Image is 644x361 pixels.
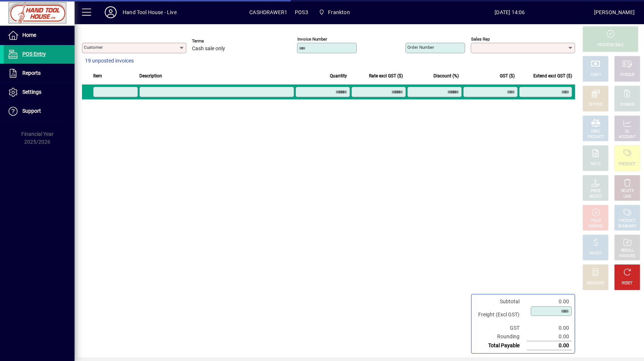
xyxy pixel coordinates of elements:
[591,129,600,134] div: MISC
[4,102,75,121] a: Support
[533,72,572,80] span: Extend excl GST ($)
[369,72,403,80] span: Rate excl GST ($)
[407,45,434,50] mat-label: Order number
[619,162,635,167] div: PRODUCT
[589,102,603,108] div: EFTPOS
[597,42,624,48] div: PROCESS SALE
[619,253,635,259] div: INVOICES
[474,341,527,350] td: Total Payable
[591,218,600,224] div: HOLD
[527,332,572,341] td: 0.00
[471,36,490,42] mat-label: Sales rep
[474,332,527,341] td: Rounding
[500,72,515,80] span: GST ($)
[620,102,635,108] div: CHARGE
[591,72,600,78] div: CASH
[82,54,137,68] button: 19 unposted invoices
[4,64,75,83] a: Reports
[139,72,162,80] span: Description
[621,188,634,194] div: DELETE
[587,281,604,286] div: DISCOUNT
[297,36,327,42] mat-label: Invoice number
[619,218,635,224] div: PRODUCT
[620,72,634,78] div: CHEQUE
[619,134,636,140] div: ACCOUNT
[474,297,527,306] td: Subtotal
[93,72,102,80] span: Item
[22,70,41,76] span: Reports
[588,224,602,229] div: INVOICE
[99,6,123,19] button: Profile
[625,129,630,134] div: GL
[474,306,527,324] td: Freight (Excl GST)
[527,341,572,350] td: 0.00
[22,51,46,57] span: POS Entry
[192,46,225,52] span: Cash sale only
[621,248,634,253] div: RECALL
[587,134,604,140] div: PRODUCT
[330,72,347,80] span: Quantity
[249,6,287,18] span: CASHDRAWER1
[328,6,350,18] span: Frankton
[591,162,600,167] div: NOTE
[589,194,602,199] div: SELECT
[624,194,631,199] div: LINE
[22,32,36,38] span: Home
[4,26,75,45] a: Home
[474,324,527,332] td: GST
[22,89,41,95] span: Settings
[618,224,637,229] div: SUMMARY
[527,297,572,306] td: 0.00
[622,281,633,286] div: RESET
[84,45,103,50] mat-label: Customer
[85,57,134,65] span: 19 unposted invoices
[527,324,572,332] td: 0.00
[192,39,237,44] span: Terms
[295,6,308,18] span: POS3
[123,6,177,18] div: Hand Tool House - Live
[22,108,41,114] span: Support
[4,83,75,102] a: Settings
[433,72,459,80] span: Discount (%)
[591,188,601,194] div: PRICE
[594,6,635,18] div: [PERSON_NAME]
[589,251,602,256] div: PROFIT
[426,6,594,18] span: [DATE] 14:06
[316,6,353,19] span: Frankton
